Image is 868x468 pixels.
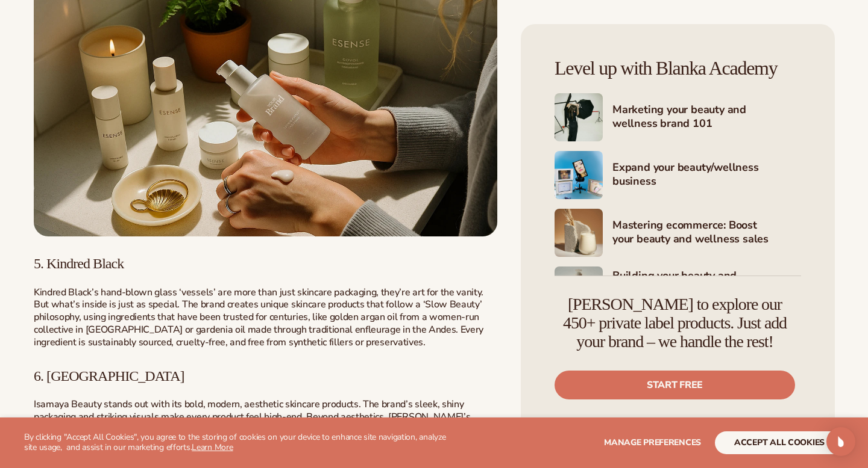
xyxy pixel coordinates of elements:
[612,218,801,248] h4: Mastering ecommerce: Boost your beauty and wellness sales
[555,371,795,399] a: Start free
[555,209,603,257] img: Shopify Image 7
[555,295,795,351] h4: [PERSON_NAME] to explore our 450+ private label products. Just add your brand – we handle the rest!
[34,398,495,461] span: Isamaya Beauty stands out with its bold, modern, aesthetic skincare products. The brand’s sleek, ...
[34,256,124,271] span: 5. Kindred Black
[612,161,801,190] h4: Expand your beauty/wellness business
[604,431,701,454] button: Manage preferences
[555,93,603,141] img: Shopify Image 5
[555,266,603,315] img: Shopify Image 8
[555,151,603,199] img: Shopify Image 6
[612,103,801,132] h4: Marketing your beauty and wellness brand 101
[555,266,801,315] a: Shopify Image 8 Building your beauty and wellness brand with [PERSON_NAME]
[555,93,801,141] a: Shopify Image 5 Marketing your beauty and wellness brand 101
[715,431,844,454] button: accept all cookies
[192,442,233,453] a: Learn More
[34,368,184,384] span: 6. [GEOGRAPHIC_DATA]
[24,433,453,453] p: By clicking "Accept All Cookies", you agree to the storing of cookies on your device to enhance s...
[604,437,701,448] span: Manage preferences
[555,58,801,79] h4: Level up with Blanka Academy
[555,209,801,257] a: Shopify Image 7 Mastering ecommerce: Boost your beauty and wellness sales
[555,151,801,199] a: Shopify Image 6 Expand your beauty/wellness business
[34,286,483,349] span: Kindred Black’s hand-blown glass ‘vessels’ are more than just skincare packaging, they’re art for...
[612,269,801,312] h4: Building your beauty and wellness brand with [PERSON_NAME]
[826,427,855,456] div: Open Intercom Messenger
